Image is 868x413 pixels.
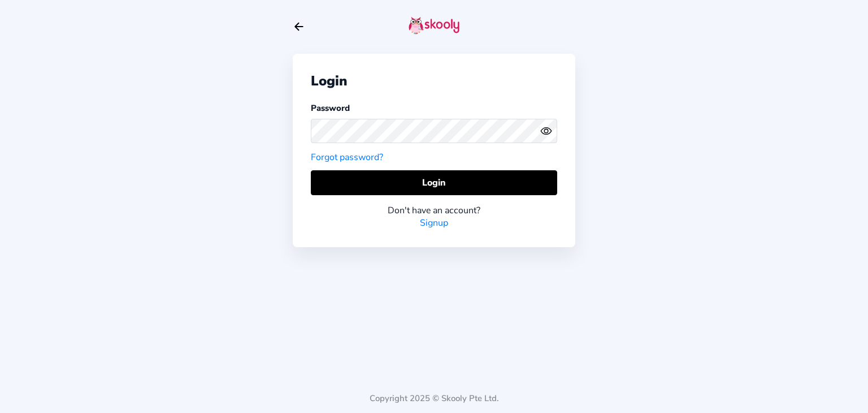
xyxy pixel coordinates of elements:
[293,20,305,33] button: arrow back outline
[409,16,459,35] img: skooly-logo.png
[311,72,557,90] div: Login
[420,217,448,229] a: Signup
[311,170,557,195] button: Login
[311,151,383,164] a: Forgot password?
[540,125,552,137] ion-icon: eye outline
[311,204,557,217] div: Don't have an account?
[540,125,557,137] button: eye outlineeye off outline
[311,102,350,114] label: Password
